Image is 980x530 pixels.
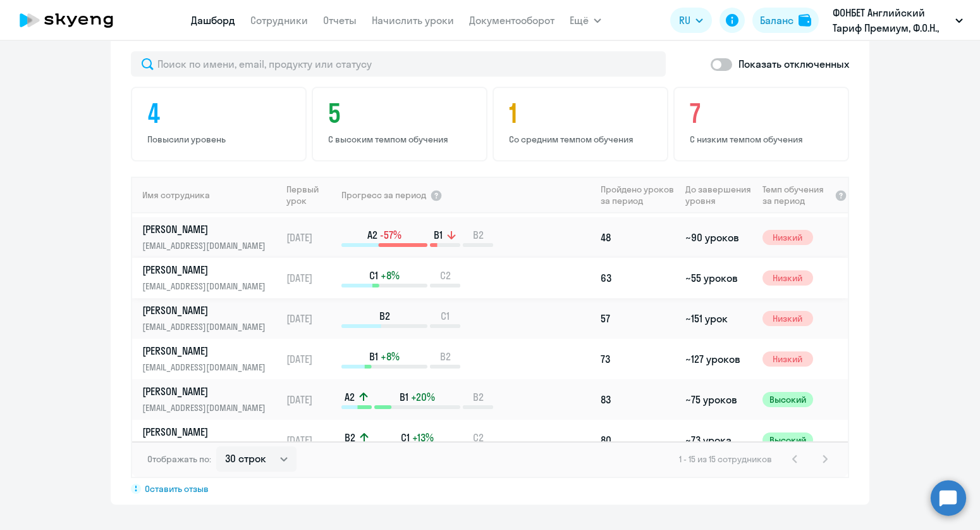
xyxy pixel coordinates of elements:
a: Сотрудники [250,14,308,27]
button: ФОНБЕТ Английский Тариф Премиум, Ф.О.Н., ООО [826,5,969,35]
h4: 4 [147,98,294,129]
span: +8% [381,268,400,282]
h4: 7 [690,98,836,129]
a: Дашборд [191,14,235,27]
td: [DATE] [281,298,340,339]
span: Темп обучения за период [763,184,831,206]
p: С низким темпом обучения [690,134,836,145]
td: 57 [596,298,680,339]
td: ~127 уроков [680,339,757,379]
img: balance [799,14,811,27]
span: A2 [367,228,377,242]
button: Ещё [570,8,601,33]
td: [DATE] [281,420,340,460]
span: +20% [411,390,435,404]
button: Балансbalance [752,8,819,33]
th: Первый урок [281,177,340,213]
p: [PERSON_NAME] [142,303,273,317]
td: ~55 уроков [680,258,757,298]
span: Оставить отзыв [145,483,209,495]
span: Низкий [763,311,813,326]
td: [DATE] [281,217,340,258]
h4: 5 [328,98,475,129]
td: ~151 урок [680,298,757,339]
span: RU [679,13,690,28]
span: B2 [345,431,355,445]
p: [PERSON_NAME] [142,263,273,277]
p: [PERSON_NAME] [142,425,273,439]
span: Низкий [763,270,813,286]
p: [PERSON_NAME] [142,222,273,236]
span: A2 [345,390,355,404]
span: C1 [401,431,410,445]
span: Высокий [763,392,813,407]
a: [PERSON_NAME][EMAIL_ADDRESS][DOMAIN_NAME] [142,425,281,455]
p: Со средним темпом обучения [509,134,656,145]
td: [DATE] [281,379,340,420]
p: [EMAIL_ADDRESS][DOMAIN_NAME] [142,279,273,293]
td: [DATE] [281,339,340,379]
td: 83 [596,379,680,420]
p: Повысили уровень [147,134,294,145]
span: +8% [381,350,400,363]
span: C2 [473,431,484,445]
span: Прогресс за период [341,189,426,201]
span: C2 [440,268,451,282]
span: -57% [380,228,401,242]
span: B2 [379,309,390,323]
th: До завершения уровня [680,177,757,213]
a: Документооборот [469,14,554,27]
a: [PERSON_NAME][EMAIL_ADDRESS][DOMAIN_NAME] [142,263,281,293]
span: B2 [440,350,451,363]
span: Отображать по: [147,453,211,465]
p: С высоким темпом обучения [328,134,475,145]
span: B2 [473,228,484,242]
a: Начислить уроки [372,14,454,27]
h4: 1 [509,98,656,129]
p: [EMAIL_ADDRESS][DOMAIN_NAME] [142,401,273,415]
td: ~90 уроков [680,217,757,258]
span: Низкий [763,351,813,367]
a: [PERSON_NAME][EMAIL_ADDRESS][DOMAIN_NAME] [142,344,281,374]
span: +13% [412,431,434,445]
button: RU [670,8,712,33]
td: 73 [596,339,680,379]
p: ФОНБЕТ Английский Тариф Премиум, Ф.О.Н., ООО [833,5,950,35]
span: B1 [400,390,408,404]
span: 1 - 15 из 15 сотрудников [679,453,772,465]
td: [DATE] [281,258,340,298]
p: [PERSON_NAME] [142,384,273,398]
td: ~75 уроков [680,379,757,420]
td: 63 [596,258,680,298]
th: Имя сотрудника [132,177,281,213]
span: B1 [369,350,378,363]
span: B2 [473,390,484,404]
span: Ещё [570,13,589,28]
th: Пройдено уроков за период [596,177,680,213]
a: [PERSON_NAME][EMAIL_ADDRESS][DOMAIN_NAME] [142,303,281,334]
span: Низкий [763,230,813,245]
span: C1 [441,309,450,323]
span: B1 [434,228,443,242]
p: [EMAIL_ADDRESS][DOMAIN_NAME] [142,320,273,334]
p: [EMAIL_ADDRESS][DOMAIN_NAME] [142,360,273,374]
input: Поиск по имени, email, продукту или статусу [131,51,666,77]
a: [PERSON_NAME][EMAIL_ADDRESS][DOMAIN_NAME] [142,222,281,253]
p: [PERSON_NAME] [142,344,273,358]
p: Показать отключенных [738,56,849,72]
p: [EMAIL_ADDRESS][DOMAIN_NAME] [142,239,273,253]
span: Высокий [763,432,813,448]
td: 80 [596,420,680,460]
div: Баланс [760,13,793,28]
td: ~73 урока [680,420,757,460]
a: Отчеты [323,14,357,27]
a: [PERSON_NAME][EMAIL_ADDRESS][DOMAIN_NAME] [142,384,281,415]
td: 48 [596,217,680,258]
span: C1 [369,268,378,282]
